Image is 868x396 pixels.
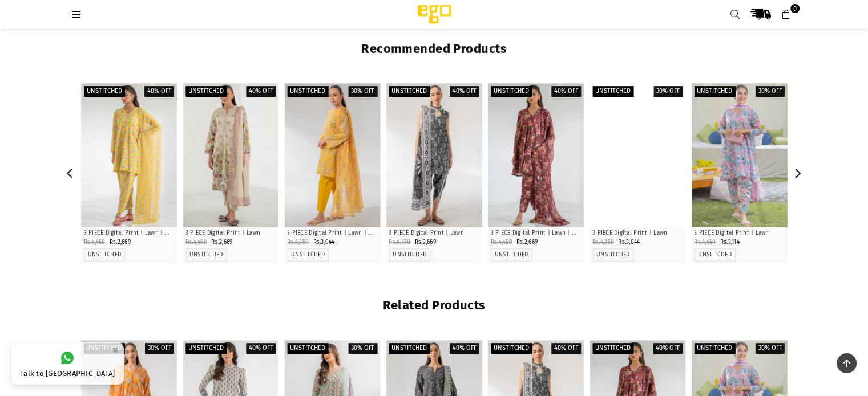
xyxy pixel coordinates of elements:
[551,343,581,354] label: 40% off
[11,342,124,385] a: Talk to [GEOGRAPHIC_DATA]
[694,86,735,97] label: Unstitched
[491,343,532,354] label: Unstitched
[211,239,232,246] span: Rs.2,669
[657,319,857,385] iframe: webpush-onsite
[389,343,430,354] label: Unstitched
[592,86,633,97] label: Unstitched
[592,343,633,354] label: Unstitched
[393,251,426,259] label: UNSTITCHED
[108,341,122,360] button: ×
[756,86,785,97] label: 30% off
[776,4,797,25] a: 0
[348,343,377,354] label: 30% off
[61,163,81,183] button: Previous
[110,239,131,246] span: Rs.2,669
[348,86,377,97] label: 30% off
[516,239,538,246] span: Rs.2,669
[291,251,325,259] label: UNSTITCHED
[450,86,479,97] label: 40% off
[551,86,581,97] label: 40% off
[450,343,479,354] label: 40% off
[653,343,683,354] label: 40% off
[185,229,276,238] p: 3 PIECE Digital Print | Lawn
[389,86,430,97] label: Unstitched
[491,239,512,246] span: Rs.4,450
[313,239,334,246] span: Rs.3,044
[596,251,630,259] label: UNSTITCHED
[495,251,528,259] label: UNSTITCHED
[592,239,614,246] span: Rs.4,350
[185,86,227,97] label: Unstitched
[80,297,788,314] h2: Related Products
[618,239,640,246] span: Rs.3,044
[189,251,223,259] label: UNSTITCHED
[653,86,683,97] label: 30% off
[246,343,276,354] label: 40% off
[725,4,745,25] a: Search
[389,239,410,246] span: Rs.4,450
[491,229,581,238] p: 3 PIECE Digital Print | Lawn | Chiffon Dupatta
[287,343,328,354] label: Unstitched
[287,86,328,97] label: Unstitched
[287,229,377,238] p: 3 PIECE Digital Print | Lawn | Chiffon Dupatta
[88,251,122,259] label: UNSTITCHED
[788,163,808,183] button: Next
[592,229,683,238] p: 3 PIECE Digital Print | Lawn
[790,4,800,13] span: 0
[144,86,174,97] label: 40% off
[185,343,227,354] label: Unstitched
[145,343,174,354] label: 30% off
[694,229,784,238] p: 3 PIECE Digital Print | Lawn
[287,239,309,246] span: Rs.4,350
[698,251,732,259] label: UNSTITCHED
[84,239,106,246] span: Rs.4,450
[246,86,276,97] label: 40% off
[84,86,125,97] label: Unstitched
[491,86,532,97] label: Unstitched
[694,239,716,246] span: Rs.4,450
[67,10,87,18] a: Menu
[389,229,479,238] p: 3 PIECE Digital Print | Lawn
[84,229,174,238] p: 3 PIECE Digital Print | Lawn | Chiffon Dupatta
[720,239,740,246] span: Rs.3,114
[80,41,788,58] h2: Recommended Products
[415,239,436,246] span: Rs.2,669
[386,3,483,26] img: Ego
[185,239,207,246] span: Rs.4,450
